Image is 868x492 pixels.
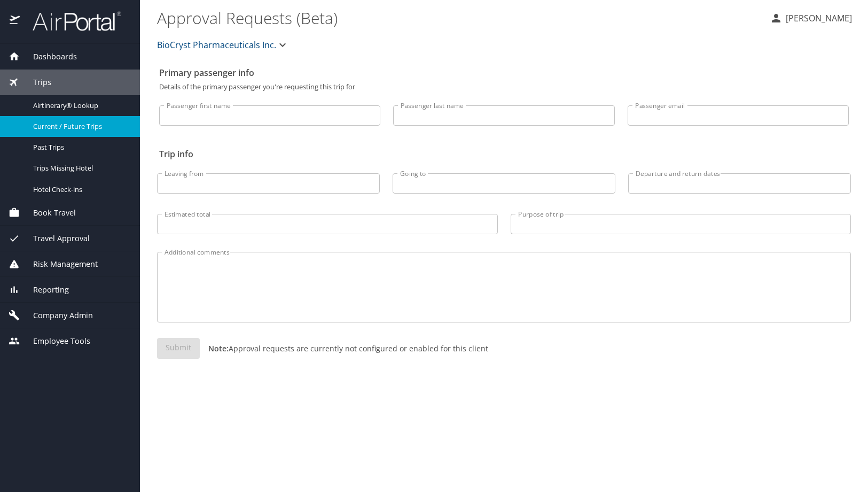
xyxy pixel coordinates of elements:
span: Reporting [20,284,69,296]
strong: Note: [208,343,229,353]
button: [PERSON_NAME] [765,9,856,28]
span: Dashboards [20,51,77,63]
span: Risk Management [20,258,98,270]
span: BioCryst Pharmaceuticals Inc. [157,37,276,52]
span: Company Admin [20,310,93,321]
span: Airtinerary® Lookup [33,101,127,111]
img: icon-airportal.png [10,11,21,32]
h2: Primary passenger info [159,64,849,81]
button: BioCryst Pharmaceuticals Inc. [153,34,293,56]
span: Trips Missing Hotel [33,163,127,173]
img: airportal-logo.png [21,11,121,32]
span: Past Trips [33,142,127,152]
h1: Approval Requests (Beta) [157,1,761,34]
span: Employee Tools [20,335,90,347]
span: Trips [20,76,51,88]
span: Travel Approval [20,233,90,244]
span: Hotel Check-ins [33,184,127,195]
span: Current / Future Trips [33,121,127,132]
p: Details of the primary passenger you're requesting this trip for [159,83,849,90]
p: Approval requests are currently not configured or enabled for this client [200,343,488,354]
h2: Trip info [159,145,849,163]
p: [PERSON_NAME] [783,12,852,25]
span: Book Travel [20,207,76,219]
